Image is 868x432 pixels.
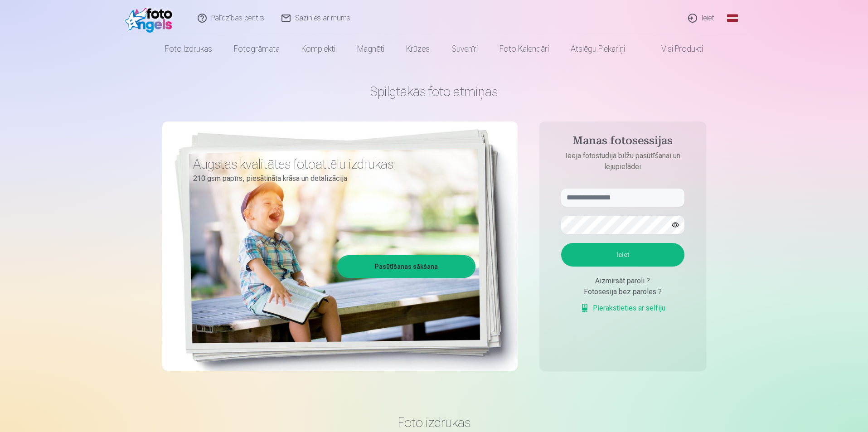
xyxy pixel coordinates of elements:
a: Krūzes [395,36,441,62]
a: Atslēgu piekariņi [560,36,636,62]
h1: Spilgtākās foto atmiņas [162,83,706,100]
img: /fa1 [125,4,177,33]
div: Fotosesija bez paroles ? [561,286,684,297]
h3: Augstas kvalitātes fotoattēlu izdrukas [193,156,469,172]
div: Aizmirsāt paroli ? [561,276,684,286]
a: Foto kalendāri [489,36,560,62]
button: Ieiet [561,243,684,267]
h3: Foto izdrukas [170,414,699,431]
p: 210 gsm papīrs, piesātināta krāsa un detalizācija [193,172,469,185]
a: Magnēti [346,36,395,62]
a: Fotogrāmata [223,36,291,62]
a: Pierakstieties ar selfiju [580,303,665,314]
a: Komplekti [291,36,346,62]
p: Ieeja fotostudijā bilžu pasūtīšanai un lejupielādei [552,150,693,172]
a: Visi produkti [636,36,714,62]
h4: Manas fotosessijas [552,134,693,150]
a: Foto izdrukas [154,36,223,62]
a: Pasūtīšanas sākšana [339,257,474,277]
a: Suvenīri [441,36,489,62]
